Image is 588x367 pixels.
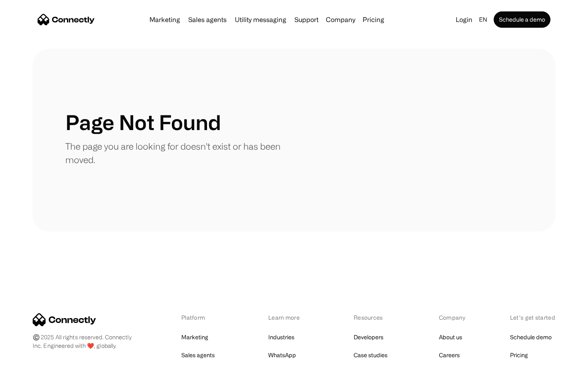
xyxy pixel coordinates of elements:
[439,349,460,361] a: Careers
[8,352,49,364] aside: Language selected: English
[146,16,183,23] a: Marketing
[291,16,322,23] a: Support
[181,313,226,322] div: Platform
[510,332,552,343] a: Schedule demo
[323,14,358,25] div: Company
[510,349,528,361] a: Pricing
[359,16,388,23] a: Pricing
[354,313,396,322] div: Resources
[326,14,355,25] div: Company
[232,16,290,23] a: Utility messaging
[181,349,215,361] a: Sales agents
[268,349,296,361] a: WhatsApp
[510,313,555,322] div: Let’s get started
[181,332,208,343] a: Marketing
[439,313,468,322] div: Company
[65,110,221,135] h1: Page Not Found
[354,349,388,361] a: Case studies
[38,13,95,26] a: home
[439,332,462,343] a: About us
[268,313,311,322] div: Learn more
[494,11,550,28] a: Schedule a demo
[65,139,294,166] p: The page you are looking for doesn't exist or has been moved.
[16,353,49,364] ul: Language list
[452,14,476,25] a: Login
[354,332,383,343] a: Developers
[185,16,230,23] a: Sales agents
[268,332,294,343] a: Industries
[476,14,492,25] div: en
[479,14,487,25] div: en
